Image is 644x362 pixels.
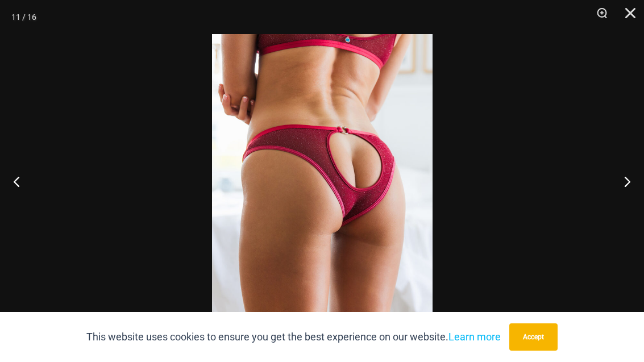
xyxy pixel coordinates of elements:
button: Accept [509,323,558,351]
a: Learn more [448,331,501,343]
button: Next [601,153,644,210]
div: 11 / 16 [11,9,36,26]
p: This website uses cookies to ensure you get the best experience on our website. [86,328,501,346]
